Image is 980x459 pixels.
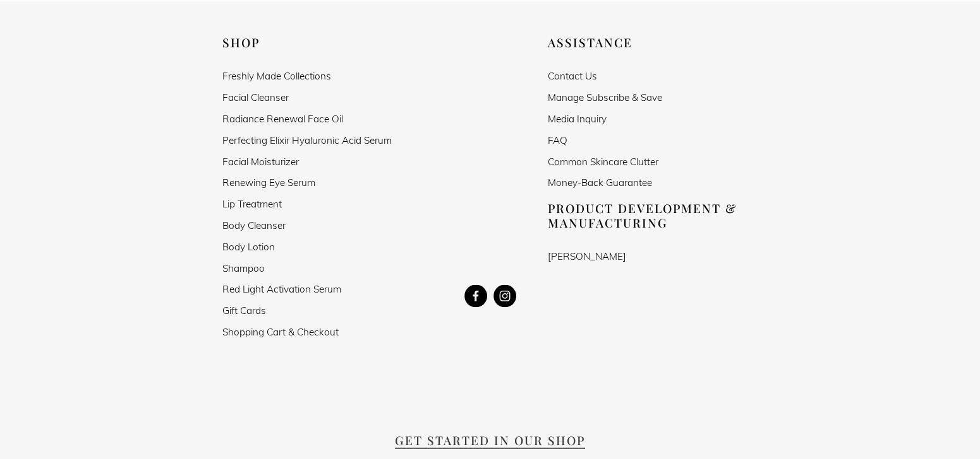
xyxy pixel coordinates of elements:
[493,284,516,307] a: Instagram
[435,346,545,364] iframe: fb:like Facebook Social Plugin
[548,201,758,229] h2: Product Development & Manufacturing
[222,35,432,50] h2: Shop
[222,177,315,188] a: Renewing Eye Serum
[548,251,626,262] a: [PERSON_NAME]
[222,92,288,103] a: Facial Cleanser
[222,199,281,209] a: Lip Treatment
[222,263,264,274] a: Shampoo
[548,177,652,188] a: Money-Back Guarantee
[548,135,567,146] a: FAQ
[548,156,658,167] a: Common Skincare Clutter
[222,327,338,337] a: Shopping Cart & Checkout
[222,220,285,231] a: Body Cleanser
[222,113,342,124] a: Radiance Renewal Face Oil
[548,92,662,103] a: Manage Subscribe & Save
[395,433,585,448] a: Get Started in our Shop
[222,241,274,252] a: Body Lotion
[548,113,607,124] a: Media Inquiry
[395,432,585,448] span: Get Started in our Shop
[548,71,597,81] a: Contact Us
[222,135,391,146] a: Perfecting Elixir Hyaluronic Acid Serum
[222,156,298,167] a: Facial Moisturizer
[222,71,330,81] a: Freshly Made Collections
[548,35,758,50] h2: Assistance
[464,284,487,307] a: Kevin Lesser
